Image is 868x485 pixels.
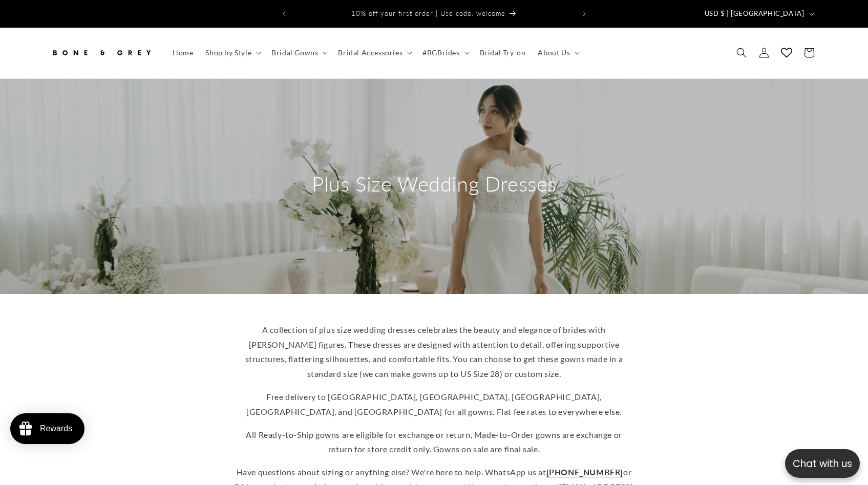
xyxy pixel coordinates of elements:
p: A collection of plus size wedding dresses celebrates the beauty and elegance of brides with [PERS... [235,323,634,382]
summary: Search [730,41,753,64]
a: [PHONE_NUMBER] [546,467,623,477]
div: Rewards [40,424,72,433]
summary: Bridal Gowns [265,42,332,64]
h2: Plus Size Wedding Dresses [312,171,557,197]
button: USD $ | [GEOGRAPHIC_DATA] [698,4,818,24]
span: About Us [538,48,570,57]
button: Previous announcement [273,4,295,24]
summary: #BGBrides [416,42,473,64]
span: Bridal Accessories [338,48,403,57]
a: Bridal Try-on [474,42,532,64]
a: Bone and Grey Bridal [46,38,156,68]
span: #BGBrides [422,48,459,57]
p: All Ready-to-Ship gowns are eligible for exchange or return, Made-to-Order gowns are exchange or ... [235,428,634,457]
img: Bone and Grey Bridal [50,41,153,64]
span: 10% off your first order | Use code: welcome [351,9,505,17]
summary: Bridal Accessories [332,42,416,64]
summary: Shop by Style [199,42,265,64]
span: Bridal Try-on [480,48,526,57]
button: Next announcement [573,4,596,24]
span: USD $ | [GEOGRAPHIC_DATA] [705,9,805,19]
span: Shop by Style [205,48,251,57]
span: Bridal Gowns [271,48,318,57]
summary: About Us [532,42,584,64]
p: Free delivery to [GEOGRAPHIC_DATA], [GEOGRAPHIC_DATA], [GEOGRAPHIC_DATA], [GEOGRAPHIC_DATA], and ... [235,390,634,419]
p: Chat with us [785,456,860,471]
button: Open chatbox [785,449,860,478]
span: Home [173,48,193,57]
a: Home [166,42,199,64]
